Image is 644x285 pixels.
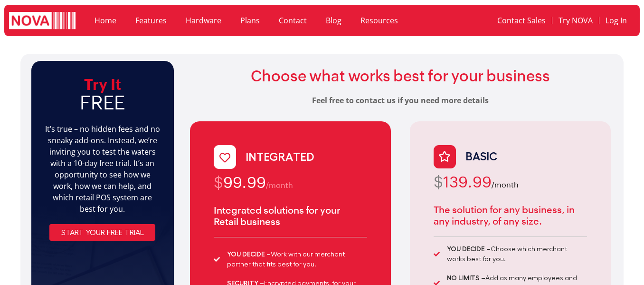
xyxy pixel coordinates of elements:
div: It’s true – no hidden fees and no sneaky add-ons. Instead, we’re inviting you to test the waters ... [45,123,161,215]
a: Resources [351,10,407,31]
a: Blog [316,10,351,31]
span: Choose which merchant works best for you. [445,244,587,265]
h1: Choose what works best for your business [190,67,610,85]
nav: Menu [452,10,633,31]
h2: The solution for any business, in any industry, of any size. [434,204,587,227]
a: Try NOVA [552,10,599,31]
b: YOU DECIDE – [447,246,491,252]
span: start your free trial [61,229,144,236]
a: Contact [269,10,316,31]
h2: Integrated solutions for your Retail business [214,205,367,227]
h2: BASIC [465,150,497,164]
b: YOU DECIDE – [227,251,271,257]
strong: Feel free to contact us if you need more details [312,95,489,106]
nav: Menu [85,10,442,31]
a: Home [85,10,126,31]
a: Plans [231,10,269,31]
h2: 99.99 [214,174,367,195]
img: logo white [9,12,76,30]
a: Contact Sales [491,10,552,31]
span: Work with our merchant partner that fits best for you. [225,249,367,270]
span: /month [266,181,293,190]
span: FREE [80,92,125,114]
h2: 139.99 [434,173,587,194]
b: NO LIMITS – [447,275,485,281]
h2: Try It [45,74,161,114]
h2: INTEGRATED [246,150,314,164]
a: start your free trial [49,224,155,241]
a: Features [126,10,176,31]
span: /month [492,180,519,189]
span: $ [434,173,443,191]
span: $ [214,174,223,191]
a: Log In [599,10,633,31]
a: Hardware [176,10,231,31]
